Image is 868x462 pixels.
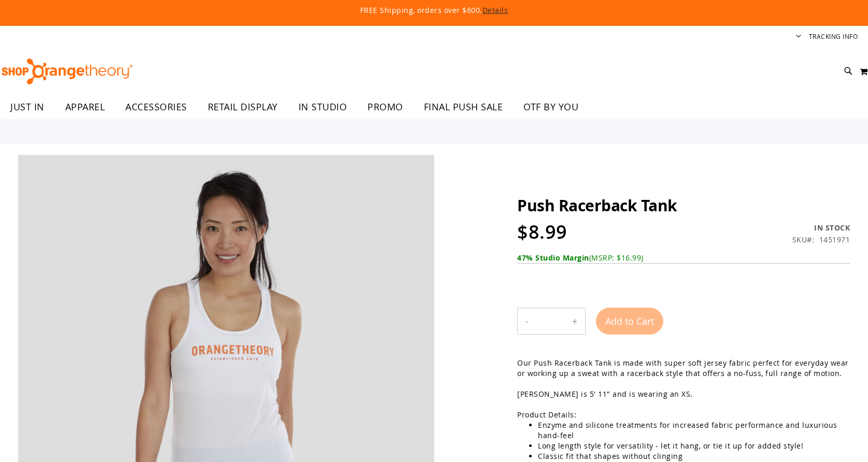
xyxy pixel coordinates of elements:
[536,309,564,334] input: Product quantity
[288,95,358,119] a: IN STUDIO
[513,95,589,119] a: OTF BY YOU
[414,95,514,119] a: FINAL PUSH SALE
[792,235,815,244] strong: SKU
[10,95,45,119] span: JUST IN
[538,451,850,461] li: Classic fit that shapes without clinging
[819,235,850,245] div: 1451971
[55,95,116,119] a: APPAREL
[123,5,745,16] p: FREE Shipping, orders over $600.
[208,95,278,119] span: RETAIL DISPLAY
[538,441,850,451] li: Long length style for versatility - let it hang, or tie it up for added style!
[809,32,858,41] a: Tracking Info
[517,410,850,420] div: Product Details:
[357,95,414,119] a: PROMO
[517,253,589,263] b: 47% Studio Margin
[298,95,347,119] span: IN STUDIO
[517,389,850,399] div: [PERSON_NAME] is 5' 11" and is wearing an XS.
[523,95,578,119] span: OTF BY YOU
[792,223,850,233] div: In stock
[125,95,187,119] span: ACCESSORIES
[792,223,850,233] div: Availability
[564,308,585,334] button: Increase product quantity
[517,195,677,216] span: Push Racerback Tank
[796,32,801,42] button: Account menu
[482,5,508,15] a: Details
[517,219,567,244] span: $8.99
[197,95,288,119] a: RETAIL DISPLAY
[367,95,403,119] span: PROMO
[517,253,850,263] div: (MSRP: $16.99)
[538,420,850,441] li: Enzyme and silicone treatments for increased fabric performance and luxurious hand-feel
[424,95,503,119] span: FINAL PUSH SALE
[65,95,105,119] span: APPAREL
[518,308,536,334] button: Decrease product quantity
[115,95,197,119] a: ACCESSORIES
[517,358,850,379] div: Our Push Racerback Tank is made with super soft jersey fabric perfect for everyday wear or workin...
